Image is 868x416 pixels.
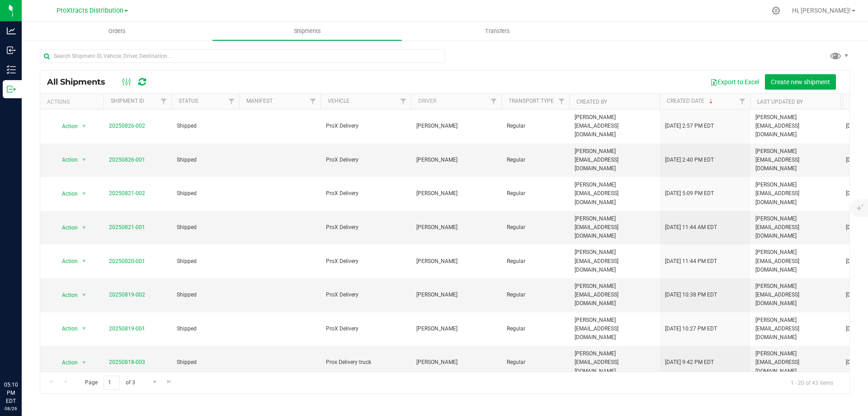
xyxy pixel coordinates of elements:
[783,376,840,389] span: 1 - 20 of 43 items
[507,223,564,232] span: Regular
[411,94,501,110] th: Driver
[9,344,36,371] iframe: Resource center
[507,325,564,333] span: Regular
[104,376,120,390] input: 1
[306,94,321,109] a: Filter
[54,322,78,335] span: Action
[109,325,145,332] a: 20250819-001
[57,7,123,14] span: ProXtracts Distribution
[7,26,16,35] inline-svg: Analytics
[755,181,835,207] span: [PERSON_NAME][EMAIL_ADDRESS][DOMAIN_NAME]
[79,120,90,133] span: select
[507,257,564,266] span: Regular
[4,381,18,405] p: 05:10 PM EDT
[177,358,234,367] span: Shipped
[473,27,522,35] span: Transfers
[757,99,803,105] a: Last Updated By
[326,257,406,266] span: ProX Delivery
[665,358,714,367] span: [DATE] 9:42 PM EDT
[575,113,654,139] span: [PERSON_NAME][EMAIL_ADDRESS][DOMAIN_NAME]
[54,187,78,200] span: Action
[665,325,717,333] span: [DATE] 10:27 PM EDT
[402,22,593,41] a: Transfers
[47,77,114,87] span: All Shipments
[665,223,717,232] span: [DATE] 11:44 AM EDT
[109,157,145,163] a: 20250826-001
[765,74,836,90] button: Create new shipment
[755,248,835,274] span: [PERSON_NAME][EMAIL_ADDRESS][DOMAIN_NAME]
[54,153,78,166] span: Action
[177,223,234,232] span: Shipped
[704,74,765,90] button: Export to Excel
[109,258,145,264] a: 20250820-001
[575,316,654,342] span: [PERSON_NAME][EMAIL_ADDRESS][DOMAIN_NAME]
[575,248,654,274] span: [PERSON_NAME][EMAIL_ADDRESS][DOMAIN_NAME]
[40,49,445,63] input: Search Shipment ID, Vehicle, Driver, Destination...
[396,94,411,109] a: Filter
[576,99,607,105] a: Created By
[224,94,239,109] a: Filter
[416,189,496,198] span: [PERSON_NAME]
[326,325,406,333] span: ProX Delivery
[755,215,835,241] span: [PERSON_NAME][EMAIL_ADDRESS][DOMAIN_NAME]
[109,359,145,365] a: 20250818-003
[79,289,90,301] span: select
[665,156,714,164] span: [DATE] 2:40 PM EDT
[326,223,406,232] span: ProX Delivery
[326,156,406,164] span: ProX Delivery
[755,147,835,173] span: [PERSON_NAME][EMAIL_ADDRESS][DOMAIN_NAME]
[54,255,78,268] span: Action
[163,376,176,388] a: Go to the last page
[156,94,171,109] a: Filter
[755,349,835,376] span: [PERSON_NAME][EMAIL_ADDRESS][DOMAIN_NAME]
[79,356,90,369] span: select
[665,122,714,130] span: [DATE] 2:57 PM EDT
[575,282,654,308] span: [PERSON_NAME][EMAIL_ADDRESS][DOMAIN_NAME]
[507,189,564,198] span: Regular
[416,223,496,232] span: [PERSON_NAME]
[326,122,406,130] span: ProX Delivery
[665,257,717,266] span: [DATE] 11:44 PM EDT
[416,325,496,333] span: [PERSON_NAME]
[22,22,212,41] a: Orders
[177,156,234,164] span: Shipped
[507,358,564,367] span: Regular
[665,189,714,198] span: [DATE] 5:09 PM EDT
[416,122,496,130] span: [PERSON_NAME]
[79,322,90,335] span: select
[4,405,18,412] p: 08/26
[246,98,273,104] a: Manifest
[575,147,654,173] span: [PERSON_NAME][EMAIL_ADDRESS][DOMAIN_NAME]
[792,7,851,14] span: Hi, [PERSON_NAME]!
[96,27,138,35] span: Orders
[326,291,406,299] span: ProX Delivery
[771,78,830,86] span: Create new shipment
[575,349,654,376] span: [PERSON_NAME][EMAIL_ADDRESS][DOMAIN_NAME]
[212,22,402,41] a: Shipments
[77,376,142,390] span: Page of 3
[54,221,78,234] span: Action
[507,291,564,299] span: Regular
[79,153,90,166] span: select
[665,291,717,299] span: [DATE] 10:38 PM EDT
[416,257,496,266] span: [PERSON_NAME]
[416,358,496,367] span: [PERSON_NAME]
[507,122,564,130] span: Regular
[486,94,501,109] a: Filter
[735,94,750,109] a: Filter
[109,123,145,129] a: 20250826-002
[770,6,782,15] div: Manage settings
[7,85,16,94] inline-svg: Outbound
[177,257,234,266] span: Shipped
[79,187,90,200] span: select
[326,358,406,367] span: Prox Delivery truck
[79,255,90,268] span: select
[667,98,715,104] a: Created Date
[575,181,654,207] span: [PERSON_NAME][EMAIL_ADDRESS][DOMAIN_NAME]
[54,120,78,133] span: Action
[109,190,145,196] a: 20250821-002
[7,46,16,55] inline-svg: Inbound
[47,99,100,105] div: Actions
[416,156,496,164] span: [PERSON_NAME]
[177,189,234,198] span: Shipped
